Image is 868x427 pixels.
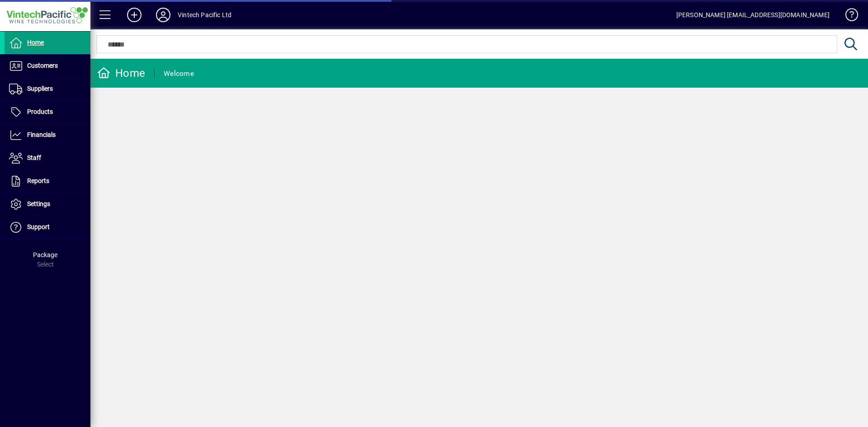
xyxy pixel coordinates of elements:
span: Settings [27,200,50,207]
a: Reports [5,170,90,192]
span: Reports [27,177,49,184]
a: Settings [5,193,90,216]
a: Support [5,216,90,239]
span: Customers [27,62,58,69]
span: Home [27,39,44,46]
button: Profile [149,7,178,23]
span: Staff [27,154,41,161]
a: Products [5,101,90,123]
a: Knowledge Base [839,2,857,31]
a: Customers [5,55,90,77]
a: Staff [5,147,90,169]
button: Add [120,7,149,23]
a: Suppliers [5,78,90,100]
a: Financials [5,124,90,146]
div: [PERSON_NAME] [EMAIL_ADDRESS][DOMAIN_NAME] [676,8,830,22]
span: Products [27,108,53,115]
div: Home [97,66,145,80]
div: Welcome [164,66,194,81]
span: Support [27,223,50,230]
div: Vintech Pacific Ltd [178,8,231,22]
span: Package [33,251,57,258]
span: Suppliers [27,85,53,92]
span: Financials [27,131,56,138]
